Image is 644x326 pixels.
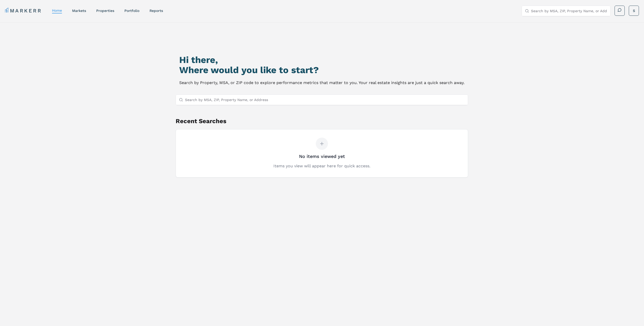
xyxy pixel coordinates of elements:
[273,163,370,169] p: Items you view will appear here for quick access.
[179,79,465,86] p: Search by Property, MSA, or ZIP code to explore performance metrics that matter to you. Your real...
[179,55,465,65] h1: Hi there,
[185,95,465,105] input: Search by MSA, ZIP, Property Name, or Address
[633,8,635,13] span: S
[124,9,139,13] a: Portfolio
[629,6,639,16] button: S
[150,9,163,13] a: reports
[52,8,62,12] a: home
[531,6,607,16] input: Search by MSA, ZIP, Property Name, or Address
[176,117,468,125] h2: Recent Searches
[72,9,86,13] a: markets
[299,153,345,160] h3: No items viewed yet
[179,65,465,75] h2: Where would you like to start?
[96,9,114,13] a: properties
[5,7,42,14] a: MARKERR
